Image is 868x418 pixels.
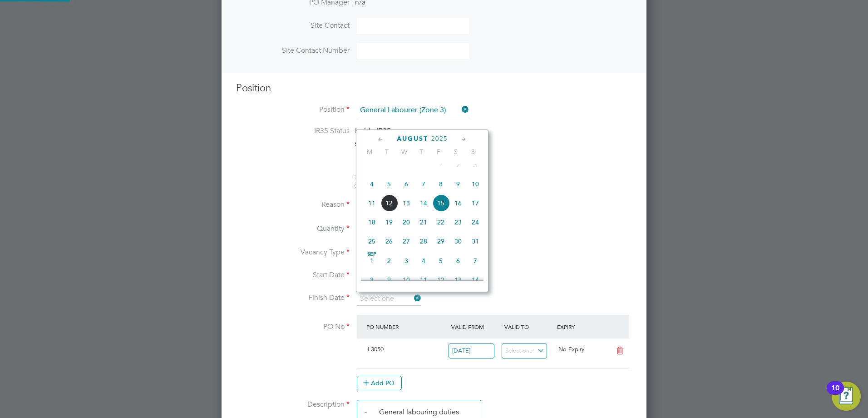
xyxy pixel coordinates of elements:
span: 25 [363,233,380,250]
span: 2 [449,156,467,174]
span: 27 [398,233,415,250]
span: 3 [467,156,484,174]
span: 13 [398,194,415,212]
span: No Expiry [558,345,584,353]
label: Quantity [236,224,350,234]
span: 20 [398,214,415,231]
span: 8 [363,271,380,289]
input: Select one [502,343,547,358]
span: T [413,148,430,156]
div: Expiry [555,318,608,335]
span: 7 [415,175,432,193]
span: 9 [380,271,398,289]
span: 8 [432,175,449,193]
h3: Position [236,82,632,95]
span: 5 [432,252,449,269]
span: 14 [415,194,432,212]
label: Site Contact [236,21,350,30]
span: 10 [467,175,484,193]
span: The status determination for this position can be updated after creating the vacancy [354,173,477,189]
span: 6 [449,252,467,269]
span: S [464,148,482,156]
span: Inside IR35 [355,126,391,135]
label: Description [236,400,350,409]
span: 21 [415,214,432,231]
span: 12 [380,194,398,212]
span: 31 [467,233,484,250]
span: 4 [415,252,432,269]
span: 10 [398,271,415,289]
span: 22 [432,214,449,231]
span: 13 [449,271,467,289]
input: Search for... [357,104,469,117]
span: 14 [467,271,484,289]
span: 4 [363,175,380,193]
strong: Status Determination Statement [355,141,438,147]
span: 18 [363,214,380,231]
label: Position [236,105,350,114]
span: 24 [467,214,484,231]
span: M [361,148,378,156]
div: Valid From [449,318,502,335]
span: 19 [380,214,398,231]
span: 7 [467,252,484,269]
span: 11 [363,194,380,212]
span: 5 [380,175,398,193]
button: Open Resource Center, 10 new notifications [832,382,861,411]
span: 2 [380,252,398,269]
span: 9 [449,175,467,193]
span: T [378,148,395,156]
span: 12 [432,271,449,289]
span: S [447,148,464,156]
input: Select one [357,292,421,306]
label: Vacancy Type [236,248,350,257]
label: Reason [236,200,350,209]
span: 16 [449,194,467,212]
label: PO No [236,322,350,332]
label: Start Date [236,270,350,280]
span: 3 [398,252,415,269]
span: 6 [398,175,415,193]
span: 1 [363,252,380,269]
label: Site Contact Number [236,46,350,55]
div: 10 [831,388,839,400]
span: W [395,148,413,156]
span: 1 [432,156,449,174]
span: 29 [432,233,449,250]
span: L3050 [368,345,384,353]
span: 28 [415,233,432,250]
span: 26 [380,233,398,250]
span: Sep [363,252,380,257]
span: 11 [415,271,432,289]
span: 17 [467,194,484,212]
span: 2025 [431,135,448,143]
label: IR35 Status [236,126,350,136]
span: 15 [432,194,449,212]
div: Valid To [502,318,555,335]
span: 23 [449,214,467,231]
label: Finish Date [236,293,350,303]
div: PO Number [364,318,449,335]
span: F [430,148,447,156]
button: Add PO [357,376,402,390]
span: 30 [449,233,467,250]
span: August [397,135,428,143]
input: Select one [449,343,494,358]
